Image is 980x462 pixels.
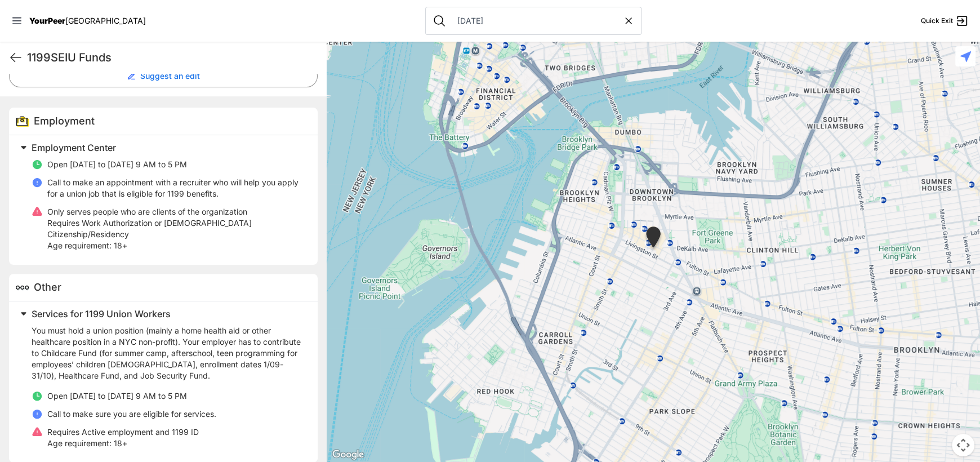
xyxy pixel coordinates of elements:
span: Open [DATE] to [DATE] 9 AM to 5 PM [47,391,187,401]
a: Quick Exit [921,14,969,28]
button: Suggest an edit [9,65,318,87]
span: YourPeer [29,16,65,25]
p: Requires Work Authorization or [DEMOGRAPHIC_DATA] Citizenship/Residency [47,217,304,240]
p: You must hold a union position (mainly a home health aid or other healthcare position in a NYC no... [32,325,304,381]
span: Employment Center [32,142,116,153]
span: Quick Exit [921,16,953,25]
span: Age requirement: [47,438,112,448]
a: YourPeer[GEOGRAPHIC_DATA] [29,17,146,24]
div: Brooklyn Office [639,222,667,256]
button: Map camera controls [952,434,974,456]
span: Suggest an edit [140,70,200,82]
span: Employment [34,115,95,127]
img: Google [329,447,367,462]
span: Services for 1199 Union Workers [32,308,171,319]
p: 18+ [47,240,304,251]
p: Call to make an appointment with a recruiter who will help you apply for a union job that is elig... [47,177,304,199]
span: Age requirement: [47,241,112,250]
span: Other [34,281,61,293]
h1: 1199SEIU Funds [27,50,318,65]
p: Call to make sure you are eligible for services. [47,408,216,420]
p: Requires Active employment and 1199 ID [47,427,199,438]
a: Open this area in Google Maps (opens a new window) [329,447,367,462]
span: Open [DATE] to [DATE] 9 AM to 5 PM [47,159,187,169]
span: Only serves people who are clients of the organization [47,207,247,216]
span: [GEOGRAPHIC_DATA] [65,16,146,25]
p: 18+ [47,438,199,449]
input: Search [451,15,623,26]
